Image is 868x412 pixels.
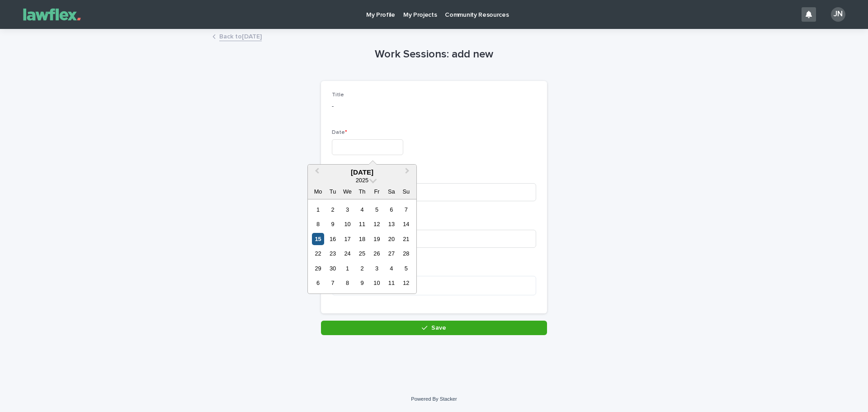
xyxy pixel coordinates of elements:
[400,247,412,260] div: Choose Sunday, 28 September 2025
[356,233,368,245] div: Choose Thursday, 18 September 2025
[326,262,339,275] div: Choose Tuesday, 30 September 2025
[312,218,324,230] div: Choose Monday, 8 September 2025
[371,218,383,230] div: Choose Friday, 12 September 2025
[341,233,354,245] div: Choose Wednesday, 17 September 2025
[341,204,354,216] div: Choose Wednesday, 3 September 2025
[385,277,397,289] div: Choose Saturday, 11 October 2025
[431,325,446,331] span: Save
[326,247,339,260] div: Choose Tuesday, 23 September 2025
[312,277,324,289] div: Choose Monday, 6 October 2025
[400,185,412,198] div: Su
[356,185,368,198] div: Th
[400,277,412,289] div: Choose Sunday, 12 October 2025
[341,262,354,275] div: Choose Wednesday, 1 October 2025
[326,233,339,245] div: Choose Tuesday, 16 September 2025
[385,185,397,198] div: Sa
[326,204,339,216] div: Choose Tuesday, 2 September 2025
[385,247,397,260] div: Choose Saturday, 27 September 2025
[341,218,354,230] div: Choose Wednesday, 10 September 2025
[400,262,412,275] div: Choose Sunday, 5 October 2025
[356,277,368,289] div: Choose Thursday, 9 October 2025
[332,92,344,98] span: Title
[356,177,368,184] span: 2025
[385,218,397,230] div: Choose Saturday, 13 September 2025
[326,277,339,289] div: Choose Tuesday, 7 October 2025
[356,218,368,230] div: Choose Thursday, 11 September 2025
[341,185,354,198] div: We
[385,262,397,275] div: Choose Saturday, 4 October 2025
[326,218,339,230] div: Choose Tuesday, 9 September 2025
[356,204,368,216] div: Choose Thursday, 4 September 2025
[371,277,383,289] div: Choose Friday, 10 October 2025
[219,31,262,41] a: Back to[DATE]
[356,262,368,275] div: Choose Thursday, 2 October 2025
[356,247,368,260] div: Choose Thursday, 25 September 2025
[311,202,413,290] div: month 2025-09
[321,321,547,335] button: Save
[312,262,324,275] div: Choose Monday, 29 September 2025
[371,204,383,216] div: Choose Friday, 5 September 2025
[371,247,383,260] div: Choose Friday, 26 September 2025
[371,262,383,275] div: Choose Friday, 3 October 2025
[309,166,323,180] button: Previous Month
[312,247,324,260] div: Choose Monday, 22 September 2025
[371,185,383,198] div: Fr
[400,204,412,216] div: Choose Sunday, 7 September 2025
[341,277,354,289] div: Choose Wednesday, 8 October 2025
[312,185,324,198] div: Mo
[326,185,339,198] div: Tu
[385,233,397,245] div: Choose Saturday, 20 September 2025
[312,204,324,216] div: Choose Monday, 1 September 2025
[400,218,412,230] div: Choose Sunday, 14 September 2025
[308,168,416,176] div: [DATE]
[831,7,845,22] div: JN
[385,204,397,216] div: Choose Saturday, 6 September 2025
[411,396,457,402] a: Powered By Stacker
[312,233,324,245] div: Choose Monday, 15 September 2025
[332,130,347,135] span: Date
[332,102,536,111] p: -
[321,48,547,61] h1: Work Sessions: add new
[401,166,415,180] button: Next Month
[400,233,412,245] div: Choose Sunday, 21 September 2025
[18,5,86,24] img: Gnvw4qrBSHOAfo8VMhG6
[341,247,354,260] div: Choose Wednesday, 24 September 2025
[371,233,383,245] div: Choose Friday, 19 September 2025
